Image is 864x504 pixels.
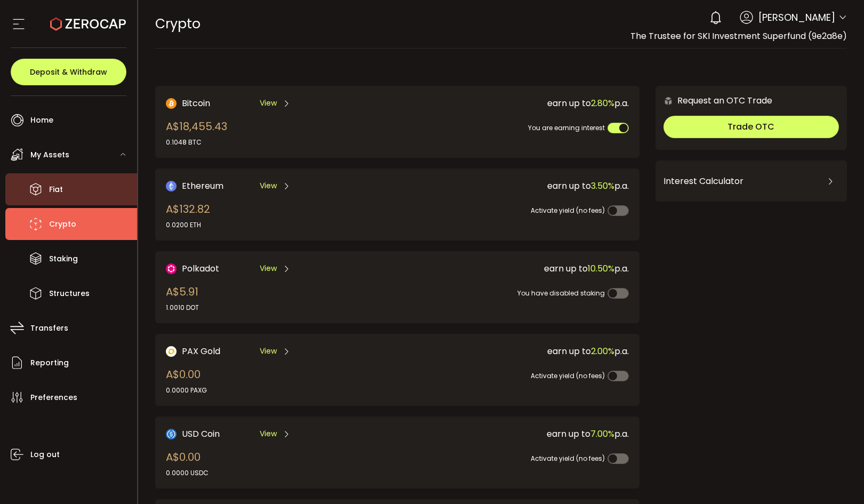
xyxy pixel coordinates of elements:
span: Fiat [49,182,63,197]
span: Activate yield (no fees) [531,371,605,380]
img: DOT [166,263,177,274]
div: 0.1048 BTC [166,138,227,147]
div: earn up to p.a. [395,345,629,358]
span: Activate yield (no fees) [531,206,605,215]
img: 6nGpN7MZ9FLuBP83NiajKbTRY4UzlzQtBKtCrLLspmCkSvCZHBKvY3NxgQaT5JnOQREvtQ257bXeeSTueZfAPizblJ+Fe8JwA... [663,96,673,106]
div: 1.0010 DOT [166,303,199,313]
div: A$5.91 [166,284,199,313]
img: PAX Gold [166,346,177,357]
div: A$18,455.43 [166,118,227,147]
div: earn up to p.a. [395,262,629,275]
span: Reporting [30,355,69,371]
span: My Assets [30,147,69,163]
span: The Trustee for SKI Investment Superfund (9e2a8e) [630,30,847,42]
button: Deposit & Withdraw [11,59,126,85]
div: earn up to p.a. [395,97,629,110]
img: Bitcoin [166,98,177,109]
iframe: Chat Widget [811,453,864,504]
span: USD Coin [182,427,220,441]
span: Structures [49,286,90,301]
img: USD Coin [166,429,177,439]
span: You have disabled staking [517,289,605,298]
span: Home [30,113,53,128]
span: Bitcoin [182,97,210,110]
span: Deposit & Withdraw [30,68,107,76]
span: View [260,180,277,191]
div: A$0.00 [166,449,209,478]
span: Ethereum [182,179,223,193]
span: 7.00% [590,428,614,440]
div: 0.0000 USDC [166,468,209,478]
div: Request an OTC Trade [655,94,772,107]
span: 3.50% [591,180,614,192]
button: Trade OTC [663,116,839,138]
span: Trade OTC [727,121,774,133]
img: Ethereum [166,181,177,191]
span: Transfers [30,321,68,336]
span: Crypto [49,217,76,232]
span: You are earning interest [528,123,605,132]
div: A$132.82 [166,201,210,230]
div: earn up to p.a. [395,179,629,193]
span: Log out [30,447,60,462]
span: Activate yield (no fees) [531,454,605,463]
span: Staking [49,251,78,267]
span: PAX Gold [182,345,220,358]
span: 10.50% [588,262,614,275]
span: Polkadot [182,262,219,275]
span: Crypto [155,14,201,33]
div: earn up to p.a. [395,427,629,441]
span: View [260,346,277,357]
div: Interest Calculator [663,169,839,194]
div: 0.0000 PAXG [166,386,207,395]
div: A$0.00 [166,366,207,395]
span: Preferences [30,390,77,405]
span: View [260,263,277,274]
span: 2.00% [591,345,614,357]
span: View [260,428,277,439]
span: View [260,98,277,109]
span: [PERSON_NAME] [758,10,835,25]
span: 2.80% [591,97,614,109]
div: 0.0200 ETH [166,220,210,230]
